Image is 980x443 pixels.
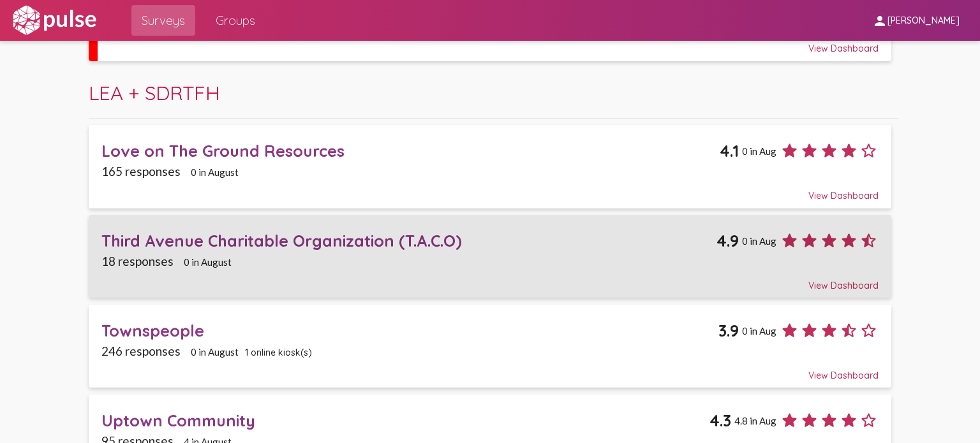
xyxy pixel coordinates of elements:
[101,231,716,251] div: Third Avenue Charitable Organization (T.A.C.O)
[89,125,892,208] a: Love on The Ground Resources4.10 in Aug165 responses0 in AugustView Dashboard
[742,235,776,247] span: 0 in Aug
[216,9,255,32] span: Groups
[101,254,174,268] span: 18 responses
[191,166,239,178] span: 0 in August
[89,80,220,105] span: LEA + SDRTFH
[10,4,98,36] img: white-logo.svg
[709,410,731,430] span: 4.3
[89,215,892,298] a: Third Avenue Charitable Organization (T.A.C.O)4.90 in Aug18 responses0 in AugustView Dashboard
[101,358,879,381] div: View Dashboard
[245,347,312,358] span: 1 online kiosk(s)
[191,346,239,358] span: 0 in August
[142,9,185,32] span: Surveys
[101,268,879,291] div: View Dashboard
[742,145,776,157] span: 0 in Aug
[742,325,776,337] span: 0 in Aug
[718,321,739,340] span: 3.9
[101,344,181,358] span: 246 responses
[205,5,265,36] a: Groups
[89,305,892,388] a: Townspeople3.90 in Aug246 responses0 in August1 online kiosk(s)View Dashboard
[101,410,709,430] div: Uptown Community
[101,31,879,54] div: View Dashboard
[872,13,887,29] mat-icon: person
[734,415,776,426] span: 4.8 in Aug
[131,5,195,36] a: Surveys
[716,231,739,251] span: 4.9
[720,141,739,161] span: 4.1
[101,141,720,161] div: Love on The Ground Resources
[101,164,181,178] span: 165 responses
[887,15,960,27] span: [PERSON_NAME]
[101,178,879,201] div: View Dashboard
[101,321,718,340] div: Townspeople
[184,256,232,268] span: 0 in August
[862,8,970,32] button: [PERSON_NAME]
